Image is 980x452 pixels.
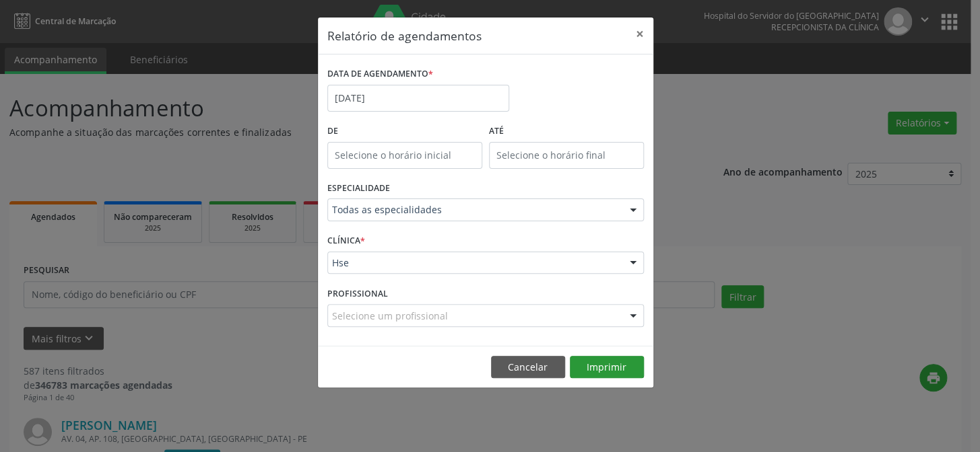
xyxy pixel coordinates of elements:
[327,283,388,304] label: PROFISSIONAL
[489,121,644,142] label: ATÉ
[332,256,616,270] span: Hse
[570,356,644,379] button: Imprimir
[327,121,482,142] label: De
[489,142,644,169] input: Selecione o horário final
[327,85,509,112] input: Selecione uma data ou intervalo
[332,203,616,217] span: Todas as especialidades
[327,178,390,199] label: ESPECIALIDADE
[327,27,482,44] h5: Relatório de agendamentos
[626,17,653,50] button: Close
[491,356,565,379] button: Cancelar
[332,309,448,323] span: Selecione um profissional
[327,231,365,252] label: CLÍNICA
[327,64,433,85] label: DATA DE AGENDAMENTO
[327,142,482,169] input: Selecione o horário inicial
